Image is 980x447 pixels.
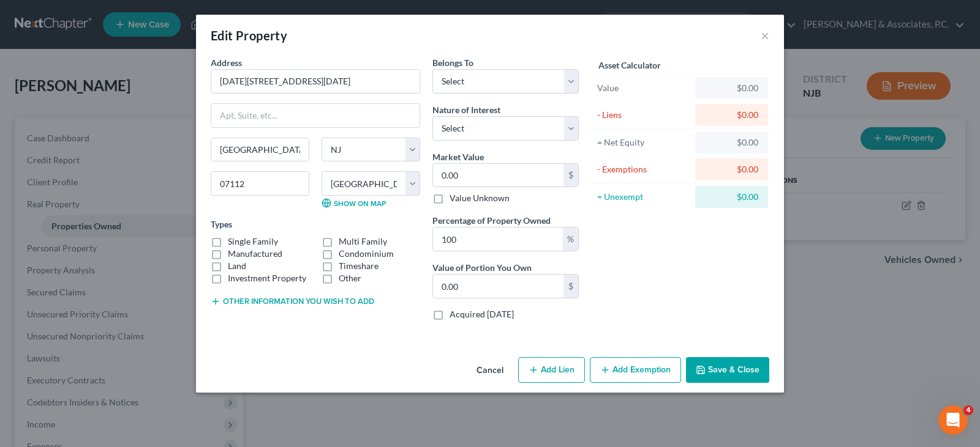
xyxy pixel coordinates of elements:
input: 0.00 [433,164,563,187]
input: Enter city... [211,138,309,161]
div: Value [597,82,690,94]
input: Apt, Suite, etc... [211,104,420,127]
input: 0.00 [433,227,563,251]
input: Enter zip... [211,171,309,196]
label: Multi Family [339,235,387,248]
button: Cancel [467,358,513,383]
div: = Net Equity [597,136,690,149]
button: × [761,28,769,43]
label: Value Unknown [450,192,510,204]
label: Manufactured [228,248,282,260]
label: Types [211,218,232,231]
div: Edit Property [211,27,287,44]
button: Other information you wish to add [211,297,374,306]
input: Enter address... [211,70,420,93]
label: Percentage of Property Owned [432,214,551,227]
span: Address [211,57,242,68]
span: Belongs To [432,57,473,68]
div: $0.00 [705,82,758,94]
button: Save & Close [686,357,769,383]
label: Other [339,272,361,284]
div: = Unexempt [597,191,690,203]
span: 4 [963,405,973,415]
label: Acquired [DATE] [450,308,514,320]
input: 0.00 [433,275,563,298]
div: - Liens [597,109,690,121]
a: Show on Map [322,198,386,208]
iframe: Intercom live chat [938,405,968,435]
div: $ [563,275,578,298]
label: Market Value [432,150,484,163]
div: $ [563,164,578,187]
div: $0.00 [705,163,758,175]
div: $0.00 [705,136,758,149]
button: Add Exemption [590,357,681,383]
div: $0.00 [705,109,758,121]
div: % [563,227,578,251]
label: Condominium [339,248,394,260]
label: Single Family [228,235,278,248]
div: $0.00 [705,191,758,203]
label: Nature of Interest [432,103,500,116]
label: Value of Portion You Own [432,261,532,274]
label: Asset Calculator [598,59,661,72]
label: Land [228,260,246,272]
div: - Exemptions [597,163,690,175]
button: Add Lien [518,357,585,383]
label: Timeshare [339,260,379,272]
label: Investment Property [228,272,306,284]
